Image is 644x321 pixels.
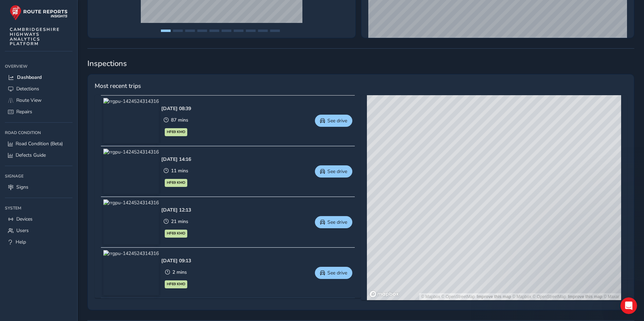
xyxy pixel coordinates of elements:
[16,152,46,158] span: Defects Guide
[161,257,191,264] div: [DATE] 09:13
[209,30,219,32] button: Page 5
[167,129,185,135] span: HF69 KMO
[16,227,29,234] span: Users
[161,207,191,213] div: [DATE] 12:13
[5,138,72,149] a: Road Condition (Beta)
[5,72,72,83] a: Dashboard
[246,30,256,32] button: Page 8
[16,216,33,222] span: Devices
[103,98,159,143] img: rrgpu-1424524314316
[258,30,268,32] button: Page 9
[197,30,207,32] button: Page 4
[10,5,68,20] img: rr logo
[315,115,352,127] button: See drive
[173,30,183,32] button: Page 2
[327,270,347,276] span: See drive
[315,165,352,178] button: See drive
[5,149,72,161] a: Defects Guide
[5,213,72,225] a: Devices
[167,281,185,287] span: HF69 KMO
[171,218,188,225] span: 21 mins
[17,74,42,81] span: Dashboard
[5,203,72,213] div: System
[161,105,191,112] div: [DATE] 08:39
[327,117,347,124] span: See drive
[270,30,280,32] button: Page 10
[16,140,63,147] span: Road Condition (Beta)
[103,250,159,295] img: rrgpu-1424524314316
[234,30,243,32] button: Page 7
[16,97,42,104] span: Route View
[222,30,231,32] button: Page 6
[5,127,72,138] div: Road Condition
[16,108,32,115] span: Repairs
[5,236,72,248] a: Help
[172,269,187,275] span: 2 mins
[5,225,72,236] a: Users
[95,81,141,90] span: Most recent trips
[103,149,159,194] img: rrgpu-1424524314316
[5,106,72,117] a: Repairs
[171,167,188,174] span: 11 mins
[315,267,352,279] button: See drive
[171,117,188,123] span: 87 mins
[103,199,159,245] img: rrgpu-1424524314316
[5,61,72,72] div: Overview
[16,85,39,92] span: Detections
[16,239,26,245] span: Help
[16,184,28,190] span: Signs
[167,180,185,186] span: HF69 KMO
[161,30,171,32] button: Page 1
[10,27,60,46] span: CAMBRIDGESHIRE HIGHWAYS ANALYTICS PLATFORM
[5,181,72,193] a: Signs
[5,83,72,94] a: Detections
[5,171,72,181] div: Signage
[327,168,347,175] span: See drive
[315,216,352,228] button: See drive
[5,94,72,106] a: Route View
[185,30,195,32] button: Page 3
[327,219,347,225] span: See drive
[167,231,185,236] span: HF69 KMO
[620,297,637,314] iframe: Intercom live chat
[161,156,191,163] div: [DATE] 14:16
[87,58,634,69] span: Inspections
